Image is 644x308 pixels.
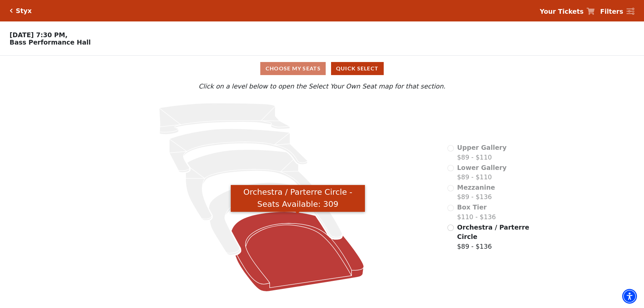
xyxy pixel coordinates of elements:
h5: Styx [16,7,32,15]
label: $89 - $110 [457,143,507,162]
div: Accessibility Menu [622,289,637,304]
a: Your Tickets [540,7,595,16]
span: Mezzanine [457,184,495,191]
strong: Filters [600,8,623,15]
span: Lower Gallery [457,164,507,171]
span: Orchestra / Parterre Circle [457,224,529,241]
a: Filters [600,7,634,16]
label: $89 - $110 [457,163,507,182]
strong: Your Tickets [540,8,584,15]
span: Upper Gallery [457,144,507,151]
label: $89 - $136 [457,223,530,251]
path: Upper Gallery - Seats Available: 0 [159,103,290,135]
span: Box Tier [457,203,487,211]
label: $89 - $136 [457,183,495,202]
label: $110 - $136 [457,202,496,222]
div: Orchestra / Parterre Circle - Seats Available: 309 [231,185,365,212]
button: Quick Select [331,62,384,75]
a: Click here to go back to filters [10,8,13,13]
p: Click on a level below to open the Select Your Own Seat map for that section. [85,81,559,91]
path: Orchestra / Parterre Circle - Seats Available: 309 [231,212,364,292]
input: Orchestra / Parterre Circle$89 - $136 [447,225,454,231]
path: Lower Gallery - Seats Available: 0 [169,129,308,173]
